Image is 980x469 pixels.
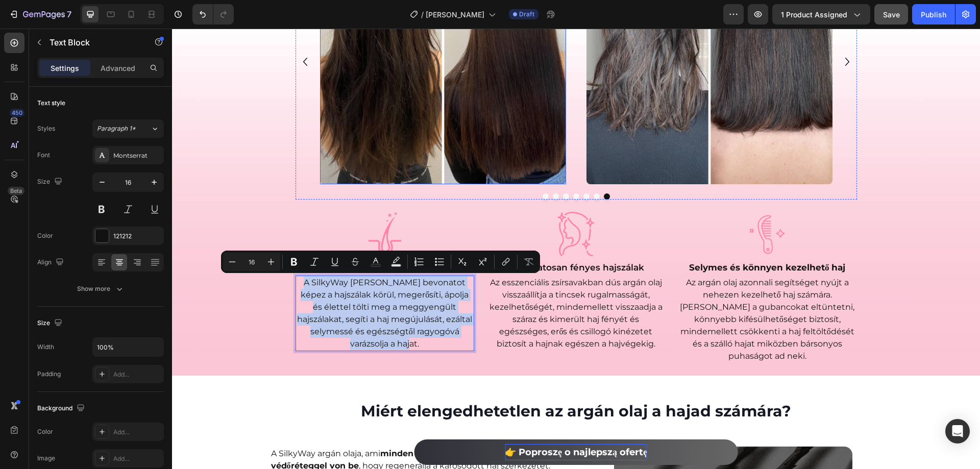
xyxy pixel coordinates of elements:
div: Align [37,256,66,269]
div: Styles [37,124,55,133]
button: Dot [411,165,418,171]
span: Save [883,10,900,19]
p: Advanced [101,63,135,73]
button: Dot [432,165,438,171]
button: Dot [381,165,387,171]
div: Add... [113,454,161,463]
a: Rich Text Editor. Editing area: main [242,411,566,436]
img: TSW%20new%20Ikonok%20Ingredients%20images%20_8_.png [573,183,618,228]
button: Carousel Back Arrow [125,25,141,41]
p: Regeneruje włosy i końcówki włosów [125,233,302,246]
button: Dot [422,165,428,171]
button: Show more [37,280,164,298]
p: Az argán olaj azonnali segítséget nyújt a nehezen kezelhető haj számára. [PERSON_NAME] a gubancok... [507,248,684,334]
div: Font [37,151,50,160]
strong: 👉 Poproszę o najlepszą ofertę [333,418,475,429]
iframe: Design area [172,29,980,469]
div: Add... [113,370,161,379]
div: Publish [921,9,946,20]
strong: Selymes és könnyen kezelhető haj [517,234,674,244]
p: 7 [67,8,71,20]
button: Save [874,4,908,24]
span: Draft [519,10,534,19]
div: Color [37,427,53,436]
button: Dot [391,165,397,171]
button: Publish [912,4,955,24]
div: Add... [113,428,161,437]
div: 450 [10,109,24,117]
div: Montserrat [113,151,161,160]
p: A SilkyWay [PERSON_NAME] bevonatot képez a hajszálak körül, megerősíti, ápolja és élettel tölti m... [125,248,302,322]
p: Káprázatosan fényes hajszálak [315,233,493,246]
div: Rich Text Editor. Editing area: main [124,232,303,247]
button: Paragraph 1* [92,119,164,138]
span: [PERSON_NAME] [426,9,484,20]
p: Settings [51,63,79,73]
button: Dot [401,165,407,171]
div: Width [37,342,54,352]
div: Show more [77,284,125,294]
div: Text style [37,98,65,108]
div: Size [37,316,64,330]
button: 7 [4,4,76,24]
span: Paragraph 1* [97,124,136,133]
button: 1 product assigned [772,4,870,24]
div: Background [37,402,87,415]
div: Color [37,231,53,240]
span: / [421,9,424,20]
div: 121212 [113,232,161,241]
div: Rich Text Editor. Editing area: main [333,415,475,432]
div: Open Intercom Messenger [945,419,970,443]
div: Beta [8,187,24,195]
img: TSW%20new%20Ikonok%20Ingredients%20images%20_6_.png [382,183,427,228]
input: Auto [93,338,163,356]
p: Text Block [50,36,136,48]
p: Az esszenciális zsírsavakban dús argán olaj visszaállítja a tincsek rugalmasságát, kezelhetőségét... [315,248,493,322]
img: TSW%20new%20Ikonok%20Ingredients%20images%20_7_.png [190,183,235,228]
button: Dot [371,165,377,171]
span: 1 product assigned [781,9,847,20]
div: Editor contextual toolbar [221,251,540,273]
div: Image [37,454,55,463]
div: Size [37,175,64,189]
div: Rich Text Editor. Editing area: main [124,247,303,323]
div: Undo/Redo [192,4,234,24]
button: Carousel Next Arrow [667,25,683,41]
div: Padding [37,369,61,379]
